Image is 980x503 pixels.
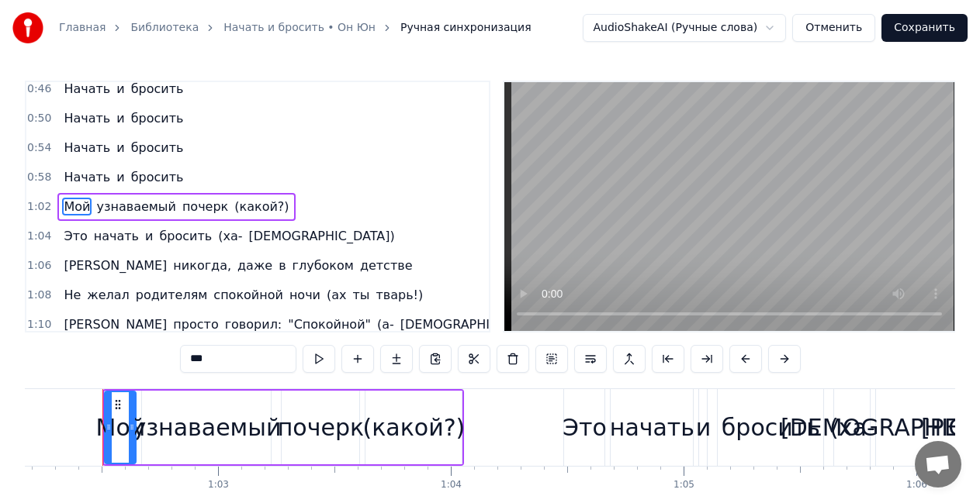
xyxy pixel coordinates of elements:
[247,227,396,245] span: [DEMOGRAPHIC_DATA])
[181,198,230,215] span: почерк
[62,168,112,186] span: Начать
[130,80,185,98] span: бросить
[85,286,131,304] span: желал
[27,170,51,185] span: 0:58
[96,410,146,445] div: Мой
[62,227,88,245] span: Это
[325,286,348,304] span: (ах
[278,410,364,445] div: почерк
[906,479,927,491] div: 1:06
[286,315,372,333] span: "Спокойной"
[171,257,233,274] span: никогда,
[610,410,694,445] div: начать
[358,257,414,274] span: детстве
[62,198,92,215] span: Мой
[792,14,875,42] button: Отменить
[291,257,355,274] span: глубоком
[696,410,712,445] div: и
[59,20,532,36] nav: breadcrumb
[12,12,43,43] img: youka
[288,286,322,304] span: ночи
[27,111,51,126] span: 0:50
[130,139,185,157] span: бросить
[223,20,376,36] a: Начать и бросить • Он Юн
[158,227,213,245] span: бросить
[62,257,168,274] span: [PERSON_NAME]
[27,199,51,215] span: 1:02
[171,315,220,333] span: просто
[144,227,154,245] span: и
[400,20,532,36] span: Ручная синхронизация
[115,109,126,127] span: и
[441,479,462,491] div: 1:04
[722,410,820,445] div: бросить
[27,229,51,244] span: 1:04
[115,139,126,157] span: и
[212,286,285,304] span: спокойной
[233,198,290,215] span: (какой?)
[915,441,961,487] div: Открытый чат
[351,286,372,304] span: ты
[399,315,548,333] span: [DEMOGRAPHIC_DATA])
[115,168,126,186] span: и
[27,140,51,156] span: 0:54
[62,109,112,127] span: Начать
[881,14,968,42] button: Сохранить
[95,198,177,215] span: узнаваемый
[27,81,51,97] span: 0:46
[27,317,51,332] span: 1:10
[132,410,281,445] div: узнаваемый
[236,257,274,274] span: даже
[376,315,396,333] span: (а-
[59,20,106,36] a: Главная
[134,286,210,304] span: родителям
[277,257,287,274] span: в
[62,139,112,157] span: Начать
[374,286,424,304] span: тварь!)
[92,227,140,245] span: начать
[130,20,199,36] a: Библиотека
[130,109,185,127] span: бросить
[563,410,607,445] div: Это
[130,168,185,186] span: бросить
[208,479,229,491] div: 1:03
[27,288,51,303] span: 1:08
[223,315,284,333] span: говорил:
[216,227,244,245] span: (ха-
[363,410,466,445] div: (какой?)
[27,258,51,274] span: 1:06
[62,286,82,304] span: Не
[674,479,694,491] div: 1:05
[62,80,112,98] span: Начать
[62,315,168,333] span: [PERSON_NAME]
[115,80,126,98] span: и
